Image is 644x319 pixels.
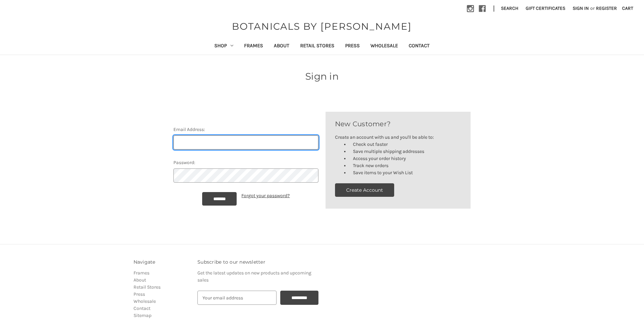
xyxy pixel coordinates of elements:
h2: New Customer? [335,119,461,129]
a: About [268,38,295,55]
a: Create Account [335,189,394,195]
a: Press [340,38,365,55]
li: Track new orders [349,162,461,169]
span: Cart [622,5,633,11]
a: Contact [134,305,150,311]
li: Save items to your Wish List [349,169,461,176]
span: or [590,5,595,12]
li: Save multiple shipping addresses [349,148,461,155]
a: Contact [403,38,435,55]
a: Retail Stores [134,284,161,290]
a: Frames [239,38,268,55]
button: Create Account [335,183,394,197]
a: Sitemap [134,313,151,318]
a: Wholesale [134,298,156,304]
h3: Subscribe to our newsletter [197,259,318,266]
a: Forgot your password? [241,192,290,199]
li: Check out faster [349,141,461,148]
label: Email Address: [173,126,318,133]
a: About [134,277,146,283]
a: Wholesale [365,38,403,55]
a: Shop [209,38,239,55]
h1: Sign in [170,69,474,83]
a: BOTANICALS BY [PERSON_NAME] [229,19,415,33]
li: | [491,3,497,14]
a: Retail Stores [295,38,340,55]
li: Access your order history [349,155,461,162]
a: Press [134,291,145,297]
a: Frames [134,270,149,276]
input: Your email address [197,291,277,305]
p: Get the latest updates on new products and upcoming sales [197,269,318,284]
p: Create an account with us and you'll be able to: [335,134,461,141]
label: Password: [173,159,318,166]
h3: Navigate [134,259,191,266]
